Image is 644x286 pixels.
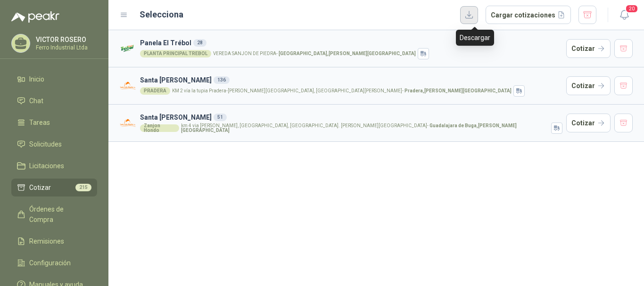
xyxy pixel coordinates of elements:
[29,74,44,84] span: Inicio
[11,70,97,88] a: Inicio
[616,7,633,24] button: 20
[566,114,611,132] button: Cotizar
[29,204,88,225] span: Órdenes de Compra
[566,39,611,58] button: Cotizar
[29,182,51,193] span: Cotizar
[29,117,50,128] span: Tareas
[181,123,549,133] p: km 4 via [PERSON_NAME], [GEOGRAPHIC_DATA], [GEOGRAPHIC_DATA]. [PERSON_NAME][GEOGRAPHIC_DATA] -
[11,179,97,196] a: Cotizar215
[625,4,638,13] span: 20
[75,184,91,191] span: 215
[566,76,611,95] button: Cotizar
[120,41,136,57] img: Company Logo
[140,112,562,123] h3: Santa [PERSON_NAME]
[140,50,211,57] div: PLANTA PRINCIPAL TREBOL
[29,161,64,171] span: Licitaciones
[214,114,227,121] div: 51
[120,78,136,94] img: Company Logo
[213,51,416,56] p: VEREDA SANJON DE PIEDRA -
[11,114,97,131] a: Tareas
[405,88,512,93] strong: Pradera , [PERSON_NAME][GEOGRAPHIC_DATA]
[279,51,416,56] strong: [GEOGRAPHIC_DATA] , [PERSON_NAME][GEOGRAPHIC_DATA]
[29,96,43,106] span: Chat
[181,123,517,133] strong: Guadalajara de Buga , [PERSON_NAME][GEOGRAPHIC_DATA]
[172,89,512,93] p: KM 2 vía la tupia Pradera-[PERSON_NAME][GEOGRAPHIC_DATA], [GEOGRAPHIC_DATA][PERSON_NAME] -
[456,30,494,46] div: Descargar
[36,45,95,50] p: Ferro Industrial Ltda
[140,75,562,85] h3: Santa [PERSON_NAME]
[11,232,97,250] a: Remisiones
[193,39,206,47] div: 28
[11,92,97,110] a: Chat
[36,36,95,43] p: VICTOR ROSERO
[11,200,97,229] a: Órdenes de Compra
[11,157,97,175] a: Licitaciones
[140,124,179,132] div: Zanjon Hondo
[214,76,230,84] div: 136
[120,115,136,131] img: Company Logo
[29,236,64,246] span: Remisiones
[140,38,562,48] h3: Panela El Trébol
[11,11,59,23] img: Logo peakr
[29,139,62,149] span: Solicitudes
[140,87,170,95] div: PRADERA
[11,254,97,272] a: Configuración
[140,8,183,21] h2: Selecciona
[486,6,571,25] button: Cargar cotizaciones
[29,258,71,268] span: Configuración
[11,135,97,153] a: Solicitudes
